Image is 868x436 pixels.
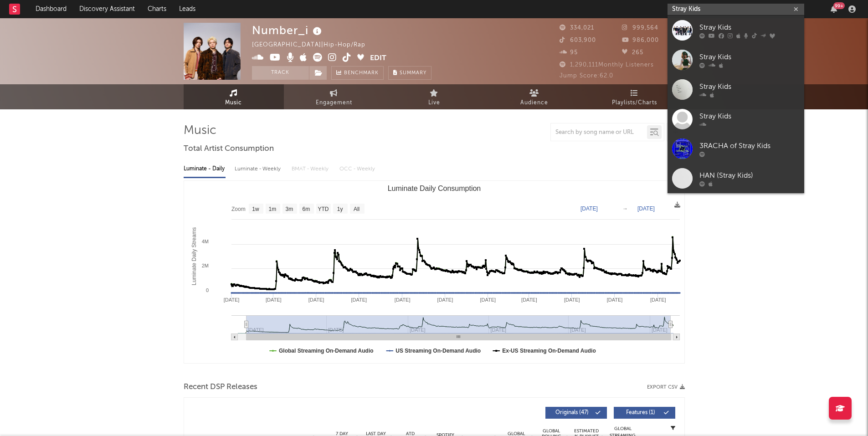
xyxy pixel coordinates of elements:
[668,134,804,164] a: 3RACHA of Stray Kids
[225,97,242,108] span: Music
[620,410,662,415] span: Features ( 1 )
[668,4,804,15] input: Search for artists
[351,297,367,303] text: [DATE]
[614,407,675,419] button: Features(1)
[284,84,384,109] a: Engagement
[699,81,800,92] div: Stray Kids
[252,206,259,212] text: 1w
[184,144,274,154] span: Total Artist Consumption
[231,206,246,212] text: Zoom
[344,68,379,79] span: Benchmark
[668,75,804,104] a: Stray Kids
[699,170,800,181] div: HAN (Stray Kids)
[308,297,324,303] text: [DATE]
[502,348,596,354] text: Ex-US Streaming On-Demand Audio
[223,297,239,303] text: [DATE]
[205,287,208,293] text: 0
[388,66,431,80] button: Summary
[316,97,352,108] span: Engagement
[622,205,628,212] text: →
[560,62,654,68] span: 1,290,111 Monthly Listeners
[560,37,596,43] span: 603,900
[480,297,496,303] text: [DATE]
[637,205,655,212] text: [DATE]
[699,22,800,33] div: Stray Kids
[201,263,208,268] text: 2M
[647,385,685,390] button: Export CSV
[268,206,276,212] text: 1m
[831,5,837,13] button: 99+
[580,205,598,212] text: [DATE]
[622,25,658,31] span: 999,564
[699,140,800,151] div: 3RACHA of Stray Kids
[337,206,343,212] text: 1y
[184,382,257,393] span: Recent DSP Releases
[833,2,845,9] div: 99 +
[668,15,804,45] a: Stray Kids
[353,206,359,212] text: All
[279,348,374,354] text: Global Streaming On-Demand Audio
[184,84,284,109] a: Music
[622,37,659,43] span: 986,000
[370,53,386,64] button: Edit
[395,348,481,354] text: US Streaming On-Demand Audio
[252,40,376,51] div: [GEOGRAPHIC_DATA] | Hip-Hop/Rap
[252,23,324,38] div: Number_i
[606,297,622,303] text: [DATE]
[521,297,537,303] text: [DATE]
[545,407,607,419] button: Originals(47)
[551,410,593,415] span: Originals ( 47 )
[560,50,578,56] span: 95
[585,84,685,109] a: Playlists/Charts
[394,297,410,303] text: [DATE]
[252,66,309,80] button: Track
[184,181,684,363] svg: Luminate Daily Consumption
[318,206,329,212] text: YTD
[331,66,384,80] a: Benchmark
[520,97,548,108] span: Audience
[387,185,481,192] text: Luminate Daily Consumption
[302,206,310,212] text: 6m
[428,97,440,108] span: Live
[668,104,804,134] a: Stray Kids
[437,297,453,303] text: [DATE]
[560,25,594,31] span: 334,021
[484,84,585,109] a: Audience
[184,161,226,177] div: Luminate - Daily
[668,164,804,193] a: HAN (Stray Kids)
[622,50,643,56] span: 265
[699,51,800,62] div: Stray Kids
[612,97,657,108] span: Playlists/Charts
[400,71,426,76] span: Summary
[190,227,197,285] text: Luminate Daily Streams
[699,111,800,122] div: Stray Kids
[285,206,293,212] text: 3m
[265,297,281,303] text: [DATE]
[560,73,613,79] span: Jump Score: 62.0
[201,239,208,244] text: 4M
[650,297,666,303] text: [DATE]
[668,45,804,75] a: Stray Kids
[235,161,282,177] div: Luminate - Weekly
[551,129,647,136] input: Search by song name or URL
[384,84,484,109] a: Live
[564,297,580,303] text: [DATE]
